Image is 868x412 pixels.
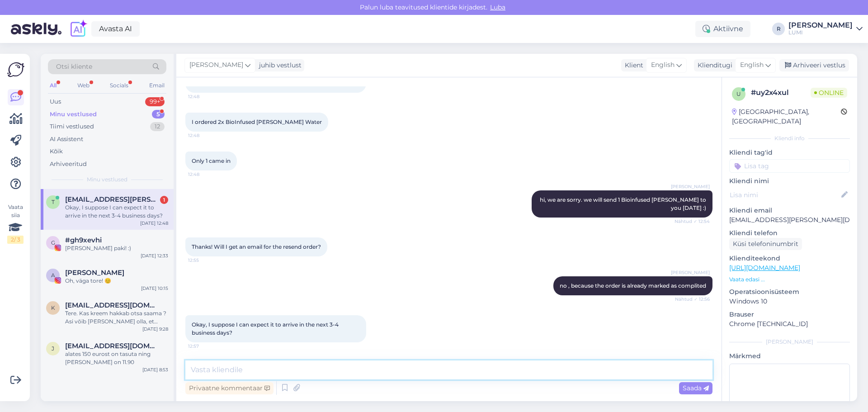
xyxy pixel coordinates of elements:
[729,275,850,284] p: Vaata edasi ...
[50,110,97,119] div: Minu vestlused
[779,59,849,71] div: Arhiveeri vestlus
[188,343,222,350] span: 12:57
[65,195,159,204] span: tomi.schock@gmail.com
[142,366,168,373] div: [DATE] 8:53
[729,264,800,272] a: [URL][DOMAIN_NAME]
[160,196,168,204] div: 1
[740,60,764,70] span: English
[52,345,54,352] span: j
[52,199,55,205] span: t
[255,61,302,70] div: juhib vestlust
[729,176,850,186] p: Kliendi nimi
[145,97,165,106] div: 99+
[671,183,710,190] span: [PERSON_NAME]
[729,310,850,319] p: Brauser
[730,190,840,200] input: Lisa nimi
[141,252,168,259] div: [DATE] 12:33
[811,88,847,98] span: Online
[51,272,55,279] span: A
[50,147,63,156] div: Kõik
[192,243,321,250] span: Thanks! Will I get an email for the resend order?
[7,236,24,244] div: 2 / 3
[75,80,91,91] div: Web
[51,239,55,246] span: g
[50,160,87,169] div: Arhiveeritud
[729,238,802,250] div: Küsi telefoninumbrit
[189,60,243,70] span: [PERSON_NAME]
[671,269,710,276] span: [PERSON_NAME]
[48,80,58,91] div: All
[65,204,168,220] div: Okay, I suppose I can expect it to arrive in the next 3-4 business days?
[729,148,850,157] p: Kliendi tag'id
[621,61,643,70] div: Klient
[188,132,222,139] span: 12:48
[65,350,168,366] div: alates 150 eurost on tasuta ning [PERSON_NAME] on 11.90
[683,384,709,392] span: Saada
[675,296,710,303] span: Nähtud ✓ 12:56
[729,206,850,215] p: Kliendi email
[142,326,168,332] div: [DATE] 9:28
[788,22,853,29] div: [PERSON_NAME]
[651,60,675,70] span: English
[192,118,322,125] span: I ordered 2x BioInfused [PERSON_NAME] Water
[729,159,850,173] input: Lisa tag
[729,228,850,238] p: Kliendi telefon
[192,321,340,336] span: Okay, I suppose I can expect it to arrive in the next 3-4 business days?
[65,244,168,252] div: [PERSON_NAME] paki! :)
[675,218,710,225] span: Nähtud ✓ 12:54
[560,282,706,289] span: no , because the order is already marked as complited
[729,287,850,297] p: Operatsioonisüsteem
[65,301,159,309] span: kertu93soosaar@gmail.com
[487,3,508,11] span: Luba
[729,297,850,306] p: Windows 10
[736,90,741,97] span: u
[751,87,811,98] div: # uy2x4xul
[141,285,168,292] div: [DATE] 10:15
[69,19,88,38] img: explore-ai
[772,23,785,35] div: R
[540,196,708,211] span: hi, we are sorry. we will send 1 Bioinfused [PERSON_NAME] to you [DATE] :)
[729,254,850,263] p: Klienditeekond
[729,319,850,329] p: Chrome [TECHNICAL_ID]
[65,342,159,350] span: juntihanna@gmail.com
[147,80,166,91] div: Email
[185,382,274,394] div: Privaatne kommentaar
[65,277,168,285] div: Oh, väga tore! 😊
[188,93,222,100] span: 12:48
[65,236,102,244] span: #gh9xevhi
[50,97,61,106] div: Uus
[694,61,732,70] div: Klienditugi
[729,134,850,142] div: Kliendi info
[732,107,841,126] div: [GEOGRAPHIC_DATA], [GEOGRAPHIC_DATA]
[65,309,168,326] div: Tere. Kas kreem hakkab otsa saama ? Asi võib [PERSON_NAME] olla, et kreem on liiga soojas olnud, ...
[7,203,24,244] div: Vaata siia
[140,220,168,227] div: [DATE] 12:48
[91,21,140,37] a: Avasta AI
[729,351,850,361] p: Märkmed
[729,338,850,346] div: [PERSON_NAME]
[152,110,165,119] div: 5
[188,257,222,264] span: 12:55
[192,157,231,164] span: Only 1 came in
[788,29,853,36] div: LUMI
[7,61,24,78] img: Askly Logo
[108,80,130,91] div: Socials
[188,171,222,178] span: 12:48
[50,122,94,131] div: Tiimi vestlused
[65,269,124,277] span: Annika Strandmann
[87,175,127,184] span: Minu vestlused
[729,215,850,225] p: [EMAIL_ADDRESS][PERSON_NAME][DOMAIN_NAME]
[51,304,55,311] span: k
[150,122,165,131] div: 12
[56,62,92,71] span: Otsi kliente
[50,135,83,144] div: AI Assistent
[695,21,750,37] div: Aktiivne
[788,22,863,36] a: [PERSON_NAME]LUMI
